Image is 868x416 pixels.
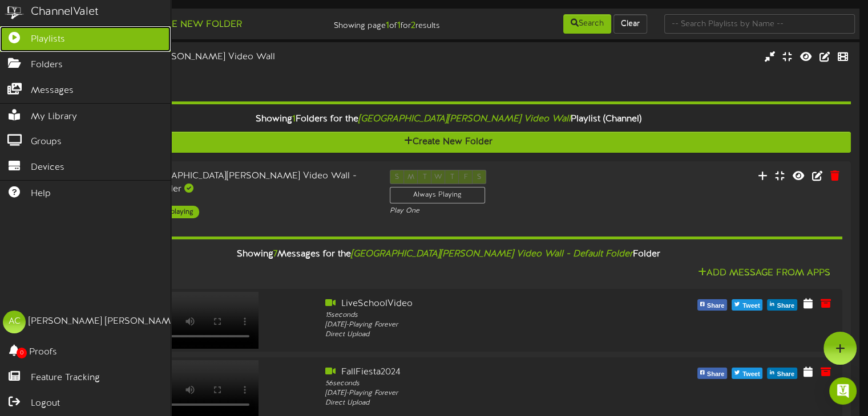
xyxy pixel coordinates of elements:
div: 15 seconds [325,311,636,320]
div: Open Intercom Messenger [829,377,857,405]
div: [PERSON_NAME] [PERSON_NAME] [29,315,179,328]
div: Always Playing [390,187,485,203]
button: Share [767,299,797,311]
span: Tweet [740,368,762,381]
div: AC [3,311,26,333]
div: Portrait ( 9:16 ) [46,64,371,74]
span: 0 [17,348,27,358]
button: Tweet [732,299,762,311]
div: FallFiesta2024 [325,366,636,379]
div: Showing page of for results [310,13,449,32]
span: Feature Tracking [31,372,100,385]
div: [GEOGRAPHIC_DATA][PERSON_NAME] Video Wall [46,51,371,64]
div: Direct Upload [325,330,636,340]
i: [GEOGRAPHIC_DATA][PERSON_NAME] Video Wall [358,114,571,124]
div: [DATE] - Playing Forever [325,389,636,398]
span: Playlists [31,33,65,46]
span: Share [774,368,797,381]
div: LiveSchoolVideo [325,297,636,311]
span: 1 [292,114,296,124]
i: [GEOGRAPHIC_DATA][PERSON_NAME] Video Wall - Default Folder [351,249,633,259]
strong: 1 [397,21,401,31]
span: My Library [31,111,77,124]
span: Tweet [740,300,762,312]
button: Add Message From Apps [695,266,834,280]
button: Clear [613,14,647,34]
span: Devices [31,161,64,174]
div: Play One [390,206,574,216]
span: Share [705,368,727,381]
div: Showing Folders for the Playlist (Channel) [37,107,859,132]
span: Help [31,187,51,201]
button: Create New Folder [132,18,245,32]
button: Search [563,14,611,34]
span: Groups [31,136,62,149]
span: Share [774,300,797,312]
span: Proofs [29,346,57,359]
strong: 1 [386,21,389,31]
button: Share [697,299,728,311]
div: Direct Upload [325,398,636,408]
div: [DATE] - Playing Forever [325,320,636,330]
div: Showing Messages for the Folder [46,242,851,267]
span: Logout [31,397,60,410]
div: [GEOGRAPHIC_DATA][PERSON_NAME] Video Wall - Default Folder [122,170,373,196]
div: ChannelValet [31,4,99,21]
span: 7 [273,249,277,259]
span: Messages [31,84,74,97]
div: 56 seconds [325,379,636,389]
button: Create New Folder [46,132,851,153]
div: Portrait ( 9:16 ) [122,196,373,206]
span: Folders [31,59,63,72]
button: Tweet [732,368,762,379]
input: -- Search Playlists by Name -- [664,14,855,34]
strong: 2 [411,21,415,31]
button: Share [697,368,728,379]
button: Share [767,368,797,379]
div: # 14206 [46,74,371,83]
span: Share [705,300,727,312]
